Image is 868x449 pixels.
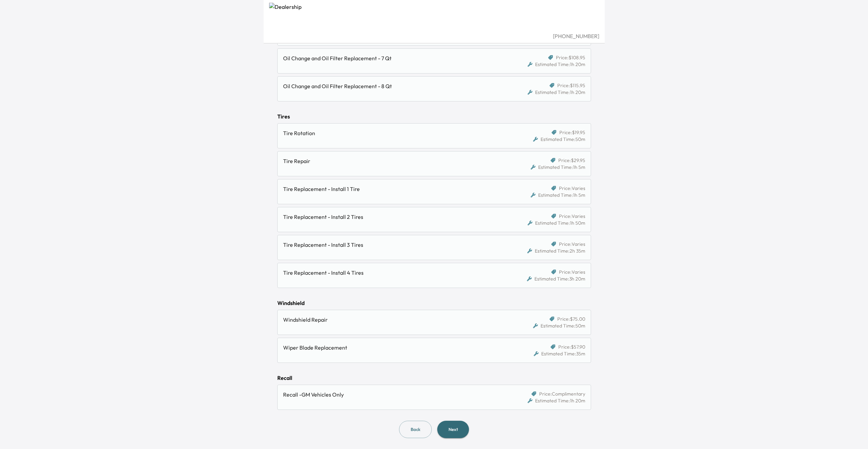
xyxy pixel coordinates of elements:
[531,164,585,171] div: Estimated Time: 1h 5m
[283,213,504,221] div: Tire Replacement - Install 2 Tires
[437,421,469,438] button: Next
[533,136,585,143] div: Estimated Time: 50m
[533,322,585,329] div: Estimated Time: 50m
[277,299,591,307] div: Windshield
[559,213,585,220] span: Price: Varies
[283,54,504,62] div: Oil Change and Oil Filter Replacement - 7 Qt
[557,316,585,322] span: Price: $75.00
[527,247,585,254] div: Estimated Time: 2h 35m
[399,421,432,438] button: Back
[283,185,504,193] div: Tire Replacement - Install 1 Tire
[528,220,585,226] div: Estimated Time: 1h 50m
[283,241,504,249] div: Tire Replacement - Install 3 Tires
[559,241,585,247] span: Price: Varies
[527,275,585,282] div: Estimated Time: 3h 20m
[277,374,591,382] div: Recall
[283,269,504,277] div: Tire Replacement - Install 4 Tires
[528,89,585,96] div: Estimated Time: 1h 20m
[558,343,585,350] span: Price: $57.90
[559,185,585,192] span: Price: Varies
[283,316,504,324] div: Windshield Repair
[528,397,585,404] div: Estimated Time: 1h 20m
[531,192,585,198] div: Estimated Time: 1h 5m
[559,269,585,275] span: Price: Varies
[283,343,504,352] div: Wiper Blade Replacement
[556,54,585,61] span: Price: $108.95
[539,390,585,397] span: Price: Complimentary
[277,112,591,121] div: Tires
[557,82,585,89] span: Price: $115.95
[283,82,504,90] div: Oil Change and Oil Filter Replacement - 8 Qt
[528,61,585,68] div: Estimated Time: 1h 20m
[558,157,585,164] span: Price: $29.95
[283,390,504,399] div: Recall -GM Vehicles Only
[559,129,585,136] span: Price: $19.95
[283,157,504,165] div: Tire Repair
[269,3,599,32] img: Dealership
[269,32,599,40] div: [PHONE_NUMBER]
[283,129,504,137] div: Tire Rotation
[534,350,585,357] div: Estimated Time: 35m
